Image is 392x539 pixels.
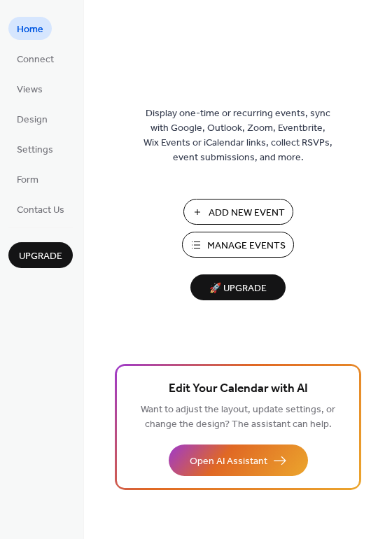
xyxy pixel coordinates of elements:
[8,197,73,220] a: Contact Us
[17,113,48,127] span: Design
[17,22,43,37] span: Home
[141,400,335,434] span: Want to adjust the layout, update settings, or change the design? The assistant can help.
[8,167,47,190] a: Form
[17,52,54,67] span: Connect
[209,206,285,220] span: Add New Event
[17,83,43,97] span: Views
[8,107,56,130] a: Design
[8,77,51,100] a: Views
[169,444,308,476] button: Open AI Assistant
[8,137,62,160] a: Settings
[190,274,286,300] button: 🚀 Upgrade
[19,249,62,264] span: Upgrade
[17,173,38,188] span: Form
[207,239,286,253] span: Manage Events
[17,143,53,157] span: Settings
[8,242,73,268] button: Upgrade
[143,106,332,165] span: Display one-time or recurring events, sync with Google, Outlook, Zoom, Eventbrite, Wix Events or ...
[17,203,64,218] span: Contact Us
[183,199,293,225] button: Add New Event
[199,279,277,298] span: 🚀 Upgrade
[169,379,308,399] span: Edit Your Calendar with AI
[8,17,52,40] a: Home
[182,232,294,258] button: Manage Events
[8,47,62,70] a: Connect
[190,454,267,469] span: Open AI Assistant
